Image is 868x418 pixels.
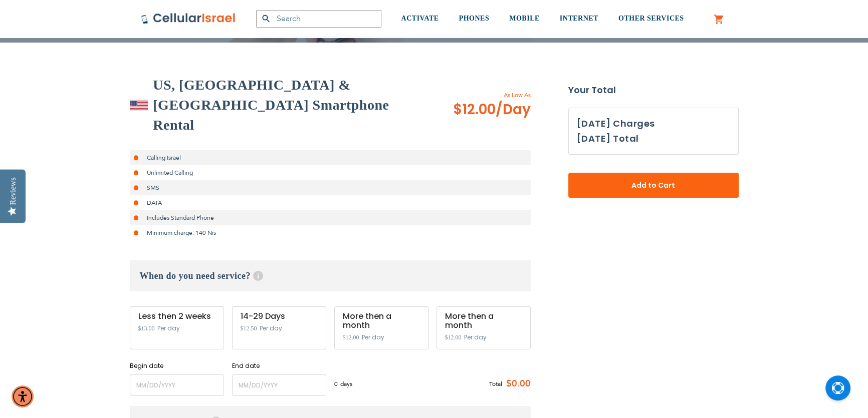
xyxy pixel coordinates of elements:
[453,100,531,120] span: $12.00
[334,379,340,388] span: 0
[130,180,531,195] li: SMS
[577,116,730,131] h3: [DATE] Charges
[130,210,531,225] li: Includes Standard Phone
[256,10,381,28] input: Search
[343,334,359,341] span: $12.00
[12,385,34,407] div: Accessibility Menu
[340,379,352,388] span: days
[232,361,326,370] label: End date
[232,374,326,396] input: MM/DD/YYYY
[618,15,684,22] span: OTHER SERVICES
[568,173,739,198] button: Add to Cart
[445,334,462,341] span: $12.00
[260,324,282,333] span: Per day
[9,177,18,205] div: Reviews
[130,165,531,180] li: Unlimited Calling
[241,325,257,332] span: $12.50
[130,374,224,396] input: MM/DD/YYYY
[138,325,155,332] span: $13.00
[157,324,180,333] span: Per day
[496,100,531,120] span: /Day
[459,15,490,22] span: PHONES
[130,101,148,111] img: US, Canada & Mexico Smartphone Rental
[577,131,639,146] h3: [DATE] Total
[130,150,531,165] li: Calling Israel
[445,312,522,330] div: More then a month
[130,225,531,240] li: Minimum charge: 140 Nis
[509,15,540,22] span: MOBILE
[426,91,531,100] span: As Low As
[362,333,384,342] span: Per day
[141,13,236,25] img: Cellular Israel Logo
[130,195,531,210] li: DATA
[601,180,706,191] span: Add to Cart
[464,333,487,342] span: Per day
[153,75,425,135] h2: US, [GEOGRAPHIC_DATA] & [GEOGRAPHIC_DATA] Smartphone Rental
[130,260,531,291] h3: When do you need service?
[138,312,215,321] div: Less then 2 weeks
[130,361,224,370] label: Begin date
[560,15,598,22] span: INTERNET
[253,271,263,281] span: Help
[502,376,531,391] span: $0.00
[343,312,420,330] div: More then a month
[241,312,318,321] div: 14-29 Days
[489,379,502,388] span: Total
[401,15,439,22] span: ACTIVATE
[568,83,739,98] strong: Your Total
